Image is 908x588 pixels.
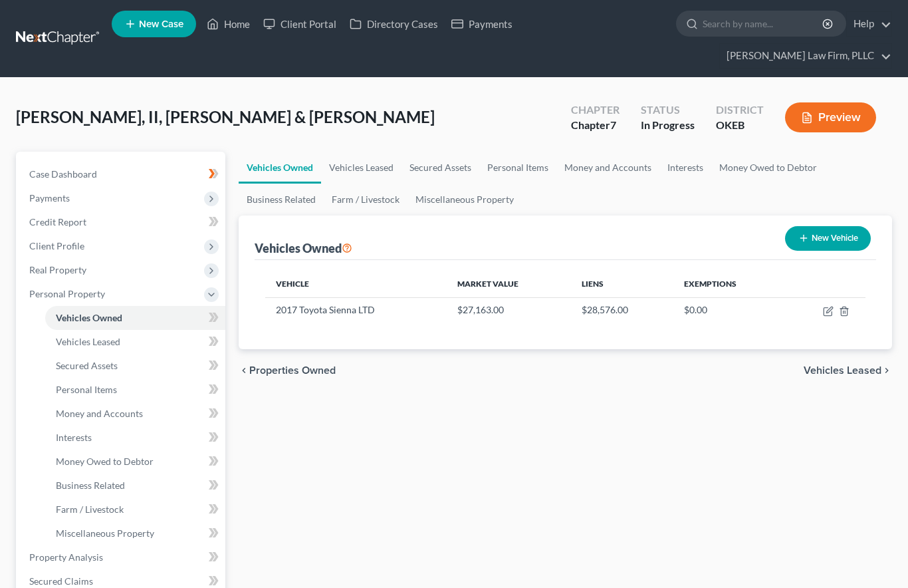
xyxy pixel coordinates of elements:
a: Money Owed to Debtor [45,450,225,474]
td: $28,576.00 [571,297,673,323]
a: Secured Assets [401,152,479,184]
a: Money Owed to Debtor [711,152,825,184]
div: In Progress [641,118,695,133]
span: Real Property [29,264,86,275]
span: Personal Property [29,288,105,299]
span: Case Dashboard [29,168,97,180]
a: Directory Cases [343,12,445,36]
td: $27,163.00 [447,297,571,323]
th: Liens [571,271,673,297]
span: Client Profile [29,240,84,251]
a: Farm / Livestock [324,184,407,216]
a: Interests [659,152,711,184]
span: Personal Items [56,384,117,395]
span: Secured Claims [29,575,93,587]
a: Home [200,12,257,36]
a: Vehicles Owned [239,152,321,184]
span: Farm / Livestock [56,504,124,515]
a: Business Related [239,184,324,216]
td: 2017 Toyota Sienna LTD [265,297,447,323]
a: Vehicles Leased [45,330,225,354]
div: Chapter [571,102,620,118]
div: District [716,102,764,118]
span: Payments [29,192,70,204]
i: chevron_left [239,365,249,376]
button: chevron_left Properties Owned [239,365,336,376]
div: OKEB [716,118,764,133]
span: Property Analysis [29,551,103,563]
a: Farm / Livestock [45,498,225,521]
span: Vehicles Leased [804,365,881,376]
span: [PERSON_NAME], II, [PERSON_NAME] & [PERSON_NAME] [16,107,435,126]
a: Vehicles Owned [45,306,225,330]
span: Vehicles Leased [56,336,120,347]
a: Payments [445,12,519,36]
a: Secured Assets [45,354,225,378]
a: Money and Accounts [45,402,225,426]
span: Miscellaneous Property [56,527,154,539]
span: Credit Report [29,216,86,227]
a: Help [847,12,891,36]
a: Personal Items [479,152,556,184]
div: Vehicles Owned [255,240,352,256]
td: $0.00 [673,297,785,323]
i: chevron_right [881,365,892,376]
span: Vehicles Owned [56,312,122,323]
a: Case Dashboard [19,162,225,186]
button: Preview [785,102,876,132]
span: 7 [610,118,616,131]
a: Property Analysis [19,545,225,569]
span: Money Owed to Debtor [56,456,154,467]
input: Search by name... [703,11,824,36]
a: Business Related [45,474,225,498]
a: Credit Report [19,210,225,234]
button: New Vehicle [785,226,871,251]
a: Personal Items [45,378,225,402]
th: Vehicle [265,271,447,297]
a: Interests [45,426,225,450]
a: Money and Accounts [556,152,659,184]
a: Client Portal [257,12,343,36]
span: Business Related [56,480,125,491]
span: Money and Accounts [56,408,143,419]
span: Secured Assets [56,360,118,371]
a: Vehicles Leased [321,152,401,184]
th: Market Value [447,271,571,297]
a: Miscellaneous Property [407,184,522,216]
span: Interests [56,432,92,443]
span: New Case [139,19,183,29]
button: Vehicles Leased chevron_right [804,365,892,376]
a: Miscellaneous Property [45,521,225,545]
a: [PERSON_NAME] Law Firm, PLLC [720,44,891,68]
div: Status [641,102,695,118]
th: Exemptions [673,271,785,297]
div: Chapter [571,118,620,133]
span: Properties Owned [249,365,336,376]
